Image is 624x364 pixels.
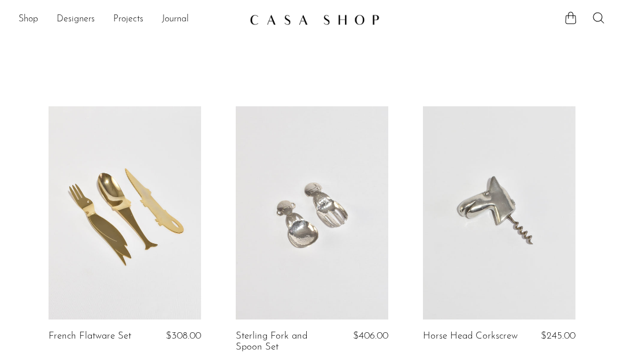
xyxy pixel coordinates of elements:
span: $406.00 [353,331,388,341]
span: $245.00 [541,331,575,341]
a: Designers [57,12,95,27]
a: Projects [113,12,143,27]
a: Shop [18,12,38,27]
a: French Flatware Set [49,331,131,341]
span: $308.00 [166,331,201,341]
a: Sterling Fork and Spoon Set [236,331,336,352]
nav: Desktop navigation [18,10,240,29]
ul: NEW HEADER MENU [18,10,240,29]
a: Journal [162,12,189,27]
a: Horse Head Corkscrew [423,331,518,341]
